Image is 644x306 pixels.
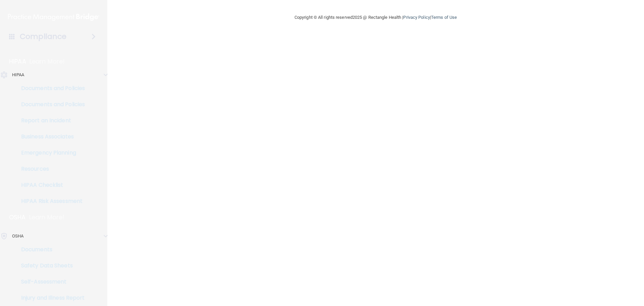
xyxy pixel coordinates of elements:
p: HIPAA [12,71,24,79]
p: Injury and Illness Report [4,295,96,301]
p: Learn More! [29,213,65,221]
p: Documents [4,246,96,253]
p: Report an Incident [4,117,96,124]
p: Learn More! [30,57,65,65]
div: Copyright © All rights reserved 2025 @ Rectangle Health | | [253,7,498,28]
img: PMB logo [8,10,99,24]
a: Privacy Policy [403,15,430,20]
p: Documents and Policies [4,85,96,92]
p: Self-Assessment [4,278,96,285]
p: Safety Data Sheets [4,262,96,269]
p: HIPAA Checklist [4,182,96,188]
p: Documents and Policies [4,101,96,108]
a: Terms of Use [431,15,457,20]
p: HIPAA Risk Assessment [4,198,96,205]
p: OSHA [12,232,23,240]
p: Emergency Planning [4,149,96,156]
p: Resources [4,166,96,172]
p: HIPAA [9,57,26,65]
h4: Compliance [20,32,66,41]
p: Business Associates [4,133,96,140]
p: OSHA [9,213,26,221]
